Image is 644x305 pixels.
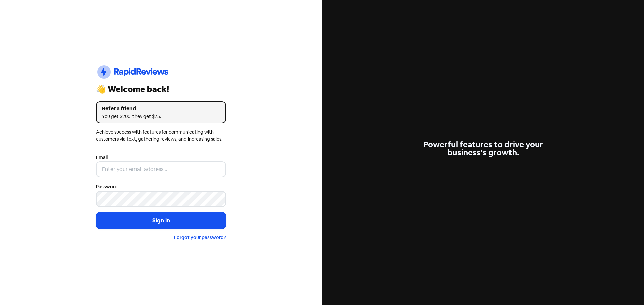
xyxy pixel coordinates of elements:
[96,212,226,229] button: Sign in
[418,141,548,157] div: Powerful features to drive your business's growth.
[102,113,220,120] div: You get $200, they get $75.
[96,85,226,93] div: 👋 Welcome back!
[96,183,118,190] label: Password
[96,129,226,143] div: Achieve success with features for communicating with customers via text, gathering reviews, and i...
[96,161,226,177] input: Enter your email address...
[96,154,108,161] label: Email
[102,105,220,113] div: Refer a friend
[174,234,226,240] a: Forgot your password?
